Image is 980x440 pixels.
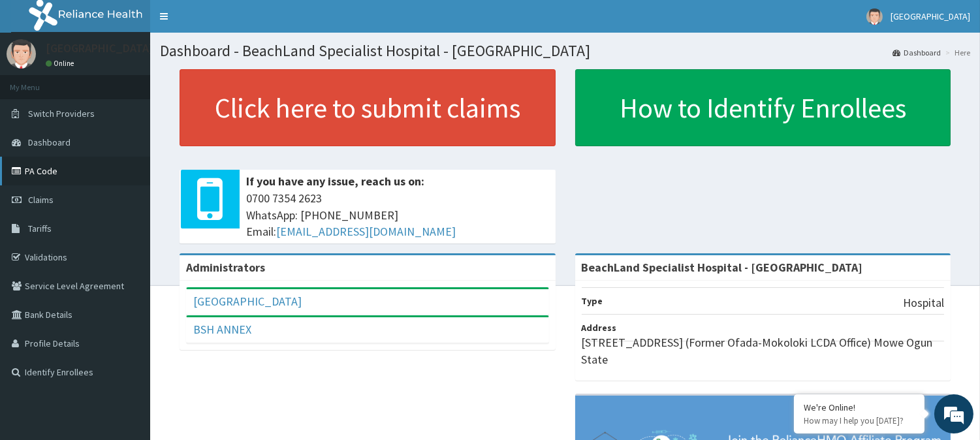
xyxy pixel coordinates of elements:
a: Online [46,59,77,68]
a: Dashboard [893,47,941,58]
p: Hospital [903,294,944,311]
span: Dashboard [28,136,71,148]
span: Switch Providers [28,108,95,119]
b: Address [582,322,617,334]
span: Claims [28,194,54,206]
a: [EMAIL_ADDRESS][DOMAIN_NAME] [276,224,456,239]
span: 0700 7354 2623 WhatsApp: [PHONE_NUMBER] Email: [246,190,549,240]
a: Click here to submit claims [180,69,556,146]
h1: Dashboard - BeachLand Specialist Hospital - [GEOGRAPHIC_DATA] [160,42,970,59]
p: How may I help you today? [804,415,915,426]
strong: BeachLand Specialist Hospital - [GEOGRAPHIC_DATA] [582,260,863,275]
img: User Image [7,39,36,69]
span: Tariffs [28,223,52,234]
a: [GEOGRAPHIC_DATA] [193,294,302,309]
img: User Image [866,8,883,25]
p: [GEOGRAPHIC_DATA] [46,42,153,54]
b: If you have any issue, reach us on: [246,174,424,189]
li: Here [942,47,970,58]
b: Administrators [186,260,265,275]
a: BSH ANNEX [193,322,251,337]
a: How to Identify Enrollees [575,69,951,146]
span: [GEOGRAPHIC_DATA] [891,10,970,22]
p: [STREET_ADDRESS] (Former Ofada-Mokoloki LCDA Office) Mowe Ogun State [582,334,945,368]
div: We're Online! [804,401,915,413]
b: Type [582,295,603,307]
